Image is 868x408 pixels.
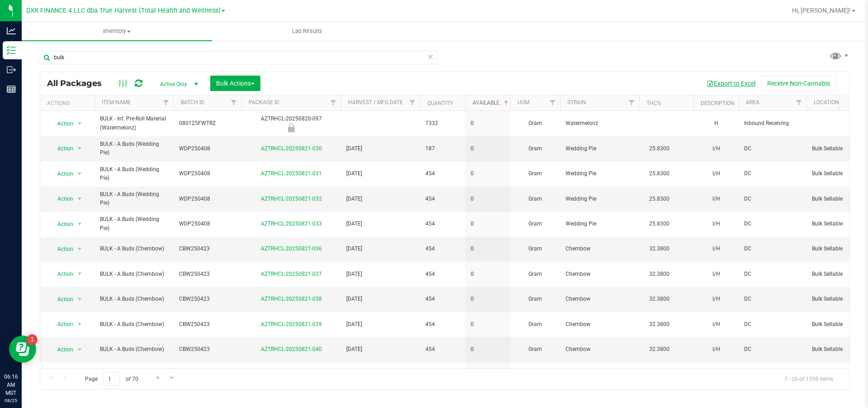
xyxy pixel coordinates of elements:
span: Gram [516,295,555,303]
span: 0 [471,144,505,153]
span: DC [744,270,801,278]
span: Wedding Pie [566,144,634,153]
span: BULK - A Buds (Chembow) [100,295,168,303]
a: AZTRHCL-20250821-031 [261,170,322,177]
div: H [699,118,733,129]
span: 454 [425,320,460,329]
span: select [74,268,85,280]
a: Inventory [22,22,212,41]
span: DC [744,144,801,153]
div: I/H [699,168,733,179]
iframe: Resource center unread badge [27,334,38,345]
span: Inventory [22,27,212,35]
a: Item Name [102,99,131,106]
span: CBW250423 [179,345,236,354]
span: select [74,218,85,230]
span: Page of 70 [77,372,146,386]
span: Inbound Receiving [744,119,801,128]
a: Description [701,100,735,106]
span: Gram [516,144,555,153]
span: select [74,293,85,306]
span: Wedding Pie [566,195,634,203]
a: Location [814,99,839,106]
a: Filter [405,95,420,110]
span: CBW250423 [179,245,236,253]
span: 25.8300 [645,192,674,206]
span: DC [744,169,801,178]
a: Lab Results [212,22,402,41]
span: BULK - Inf. Pre-Roll Material (Watermelonz) [100,115,168,132]
span: 25.8300 [645,217,674,230]
span: [DATE] [346,245,415,253]
div: I/H [699,219,733,229]
span: [DATE] [346,270,415,278]
a: UOM [518,99,529,106]
span: select [74,192,85,205]
button: Receive Non-Cannabis [761,76,836,91]
span: 25.8300 [645,167,674,180]
a: AZTRHCL-20250821-032 [261,196,322,202]
span: BULK - A Buds (Wedding Pie) [100,215,168,232]
a: Strain [567,99,586,106]
span: [DATE] [346,220,415,228]
span: 0 [471,245,505,253]
span: Gram [516,270,555,278]
span: [DATE] [346,320,415,329]
a: Filter [624,95,639,110]
span: Chembow [566,270,634,278]
span: 454 [425,169,460,178]
inline-svg: Inventory [7,46,16,55]
div: I/H [699,244,733,254]
inline-svg: Outbound [7,65,16,74]
a: AZTRHCL-20250821-033 [261,221,322,227]
span: Chembow [566,345,634,354]
span: Bulk Actions [216,80,255,87]
span: 0 [471,119,505,128]
inline-svg: Reports [7,85,16,94]
span: Action [49,243,74,255]
span: BULK - A Buds (Wedding Pie) [100,140,168,157]
span: Gram [516,195,555,203]
span: Gram [516,169,555,178]
span: Wedding Pie [566,220,634,228]
span: Action [49,293,74,306]
span: Gram [516,320,555,329]
span: BULK - A Buds (Chembow) [100,245,168,253]
a: Area [746,99,759,106]
button: Bulk Actions [210,76,260,91]
span: select [74,243,85,255]
span: DC [744,245,801,253]
span: Action [49,192,74,205]
span: DC [744,345,801,354]
span: CBW250423 [179,295,236,303]
div: I/H [699,294,733,304]
span: Action [49,117,74,130]
input: Search Package ID, Item Name, SKU, Lot or Part Number... [40,51,438,64]
span: 32.3800 [645,343,674,356]
a: Batch ID [181,99,204,106]
span: BULK - A Buds (Wedding Pie) [100,165,168,182]
div: Newly Received [240,123,342,132]
a: THC% [646,100,661,106]
a: AZTRHCL-20250821-036 [261,245,322,252]
span: BULK - A Buds (Chembow) [100,270,168,278]
span: Watermelonz [566,119,634,128]
span: [DATE] [346,345,415,354]
span: BULK - A Buds (Wedding Pie) [100,190,168,207]
span: 0 [471,270,505,278]
div: AZTRHCL-20250820-097 [240,115,342,132]
span: CBW250423 [179,270,236,278]
div: I/H [699,144,733,154]
a: AZTRHCL-20250821-030 [261,145,322,152]
a: Go to the next page [151,372,165,384]
span: WDP250408 [179,144,236,153]
span: 454 [425,220,460,228]
span: DC [744,195,801,203]
span: 0 [471,320,505,329]
span: 0 [471,345,505,354]
span: 0 [471,195,505,203]
span: Action [49,318,74,331]
span: Gram [516,220,555,228]
span: 32.3800 [645,318,674,331]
